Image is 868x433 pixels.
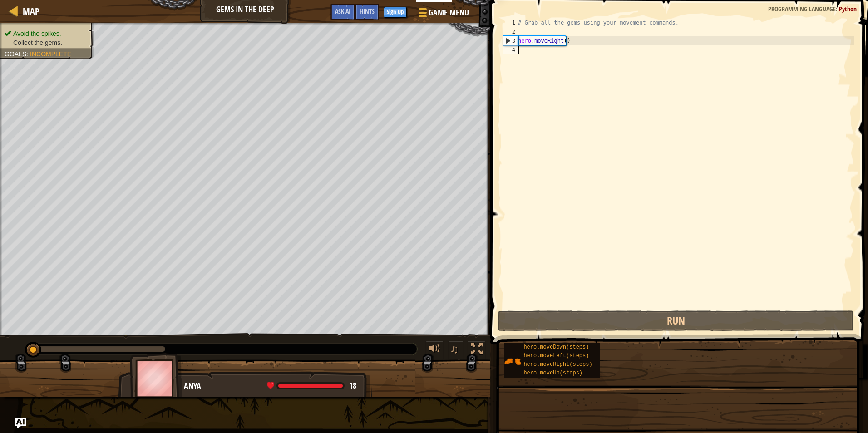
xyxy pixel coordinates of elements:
span: Ask AI [335,7,350,15]
div: Anya [184,380,363,392]
span: ♫ [450,342,459,356]
span: Map [23,5,39,17]
span: hero.moveRight(steps) [523,361,592,368]
img: portrait.png [504,353,521,370]
button: Sign Up [384,7,407,18]
span: Hints [360,7,375,15]
button: Toggle fullscreen [468,341,486,359]
span: hero.moveDown(steps) [523,344,589,350]
li: Avoid the spikes. [5,29,87,38]
span: Programming language [768,5,836,13]
span: Avoid the spikes. [13,30,61,37]
div: 2 [503,27,518,36]
span: Incomplete [30,50,71,58]
button: ♫ [448,341,464,359]
span: Collect the gems. [13,39,62,46]
a: Map [18,5,39,17]
span: : [836,5,839,13]
span: 18 [349,380,356,391]
li: Collect the gems. [5,38,87,47]
div: 3 [503,36,518,45]
button: Ask AI [330,4,355,20]
button: Ask AI [15,418,26,428]
button: Game Menu [411,4,474,25]
span: Python [839,5,857,13]
span: hero.moveUp(steps) [523,370,582,376]
span: hero.moveLeft(steps) [523,353,589,359]
span: Game Menu [429,7,469,19]
div: health: 18 / 18 [267,382,356,390]
button: Adjust volume [425,341,444,359]
img: thang_avatar_frame.png [130,353,182,403]
span: Goals [5,50,26,58]
button: Run [498,310,853,331]
span: : [26,50,30,58]
div: 4 [503,45,518,54]
div: 1 [503,18,518,27]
